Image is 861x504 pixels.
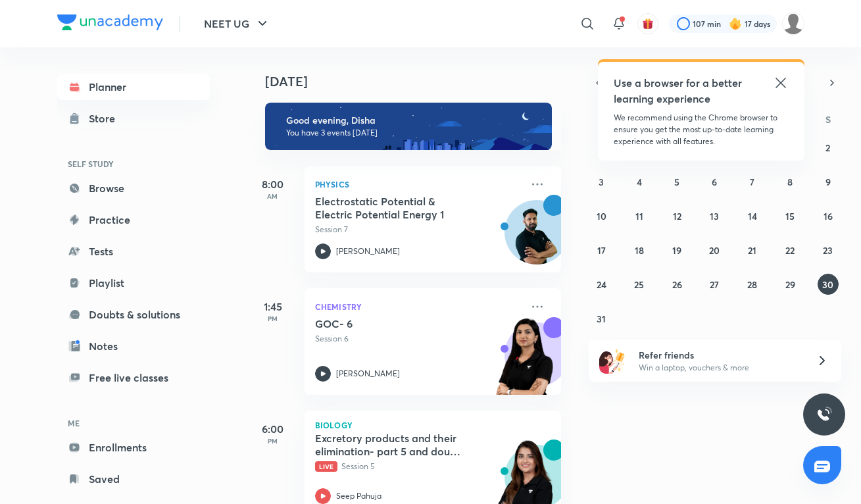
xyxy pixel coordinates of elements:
a: Doubts & solutions [57,301,210,328]
p: AM [247,192,299,200]
abbr: August 29, 2025 [785,278,795,291]
p: Seep Pahuja [336,490,381,502]
a: Enrollments [57,434,210,461]
abbr: August 4, 2025 [637,176,642,188]
h6: Good evening, Disha [286,114,540,126]
h6: Refer friends [639,348,800,362]
button: August 14, 2025 [742,205,763,226]
abbr: August 10, 2025 [597,210,606,222]
abbr: August 31, 2025 [597,313,606,325]
button: August 19, 2025 [666,239,687,261]
p: Session 6 [315,333,522,345]
button: August 4, 2025 [629,171,650,192]
button: August 2, 2025 [818,137,839,158]
img: ttu [816,407,832,422]
button: August 31, 2025 [591,308,612,329]
abbr: August 7, 2025 [750,176,754,188]
button: August 6, 2025 [704,171,725,192]
button: August 23, 2025 [818,239,839,261]
abbr: August 11, 2025 [635,210,643,222]
abbr: August 25, 2025 [634,278,644,291]
abbr: August 22, 2025 [785,244,795,257]
abbr: August 26, 2025 [672,278,682,291]
button: August 27, 2025 [704,274,725,295]
img: evening [265,103,552,150]
abbr: August 17, 2025 [597,244,606,257]
button: August 7, 2025 [742,171,763,192]
p: Session 5 [315,461,522,472]
a: Notes [57,333,210,359]
button: August 18, 2025 [629,239,650,261]
img: Company Logo [57,14,163,30]
abbr: August 6, 2025 [712,176,717,188]
img: streak [729,17,742,30]
img: Disha C [782,13,804,35]
abbr: August 14, 2025 [748,210,757,222]
h5: Use a browser for a better learning experience [614,75,745,107]
p: You have 3 events [DATE] [286,128,540,138]
abbr: August 24, 2025 [597,278,606,291]
abbr: August 16, 2025 [824,210,833,222]
button: August 29, 2025 [779,274,800,295]
button: August 11, 2025 [629,205,650,226]
span: Live [315,461,337,472]
p: PM [247,437,299,445]
button: avatar [637,13,658,34]
abbr: August 3, 2025 [599,176,604,188]
img: Avatar [505,207,568,270]
p: Biology [315,421,551,429]
abbr: August 12, 2025 [673,210,681,222]
abbr: Saturday [825,113,831,126]
div: Store [89,111,123,126]
button: August 17, 2025 [591,239,612,261]
button: August 26, 2025 [666,274,687,295]
h5: Electrostatic Potential & Electric Potential Energy 1 [315,195,479,221]
abbr: August 13, 2025 [710,210,719,222]
a: Planner [57,74,210,100]
img: unacademy [489,317,561,408]
button: August 16, 2025 [818,205,839,226]
h6: ME [57,412,210,434]
a: Saved [57,466,210,492]
button: August 15, 2025 [779,205,800,226]
abbr: August 27, 2025 [710,278,719,291]
a: Company Logo [57,14,163,34]
button: August 5, 2025 [666,171,687,192]
p: Physics [315,176,522,192]
a: Practice [57,207,210,233]
p: Win a laptop, vouchers & more [639,362,800,374]
abbr: August 18, 2025 [635,244,644,257]
button: August 8, 2025 [779,171,800,192]
button: August 21, 2025 [742,239,763,261]
p: Session 7 [315,224,522,236]
h5: Excretory products and their elimination- part 5 and doubt clearing session [315,432,479,458]
button: August 20, 2025 [704,239,725,261]
abbr: August 20, 2025 [709,244,720,257]
button: August 13, 2025 [704,205,725,226]
p: PM [247,315,299,322]
button: August 30, 2025 [818,274,839,295]
abbr: August 5, 2025 [674,176,679,188]
h5: 6:00 [247,421,299,437]
a: Tests [57,238,210,265]
p: [PERSON_NAME] [336,368,400,380]
abbr: August 15, 2025 [785,210,795,222]
p: We recommend using the Chrome browser to ensure you get the most up-to-date learning experience w... [614,112,789,147]
button: August 24, 2025 [591,274,612,295]
a: Playlist [57,270,210,296]
a: Browse [57,175,210,201]
h5: 1:45 [247,299,299,315]
h5: 8:00 [247,176,299,192]
button: August 12, 2025 [666,205,687,226]
abbr: August 23, 2025 [823,244,833,257]
a: Free live classes [57,365,210,391]
abbr: August 28, 2025 [747,278,757,291]
p: Chemistry [315,299,522,315]
h6: SELF STUDY [57,153,210,175]
button: August 9, 2025 [818,171,839,192]
button: August 22, 2025 [779,239,800,261]
a: Store [57,105,210,132]
abbr: August 8, 2025 [787,176,793,188]
button: August 10, 2025 [591,205,612,226]
h4: [DATE] [265,74,574,89]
